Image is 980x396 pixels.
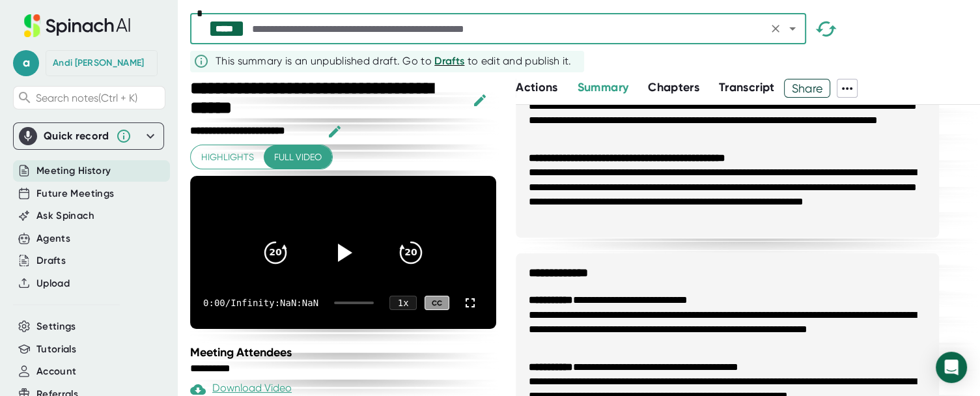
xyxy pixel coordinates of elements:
div: Open Intercom Messenger [936,352,967,383]
div: 0:00 / Infinity:NaN:NaN [203,298,318,308]
button: Full video [264,145,332,169]
button: Tutorials [36,342,76,357]
button: Future Meetings [36,186,114,201]
div: CC [425,296,449,311]
button: Drafts [36,253,66,268]
button: Share [784,79,830,98]
button: Drafts [434,53,464,69]
button: Ask Spinach [36,208,94,223]
button: Open [783,20,802,38]
button: Upload [36,276,70,291]
button: Clear [766,20,785,38]
button: Highlights [191,145,264,169]
div: 1 x [389,296,417,310]
div: Andi Limon [53,57,144,69]
button: Account [36,364,76,379]
span: Summary [578,80,628,94]
span: Highlights [201,149,254,165]
span: a [13,50,39,76]
span: Search notes (Ctrl + K) [36,92,137,104]
span: Full video [274,149,322,165]
div: Meeting Attendees [190,345,499,360]
span: Transcript [719,80,775,94]
button: Settings [36,319,76,334]
span: Actions [516,80,557,94]
span: Share [785,77,830,100]
button: Meeting History [36,163,111,178]
button: Transcript [719,79,775,96]
button: Agents [36,231,70,246]
div: Quick record [44,130,109,143]
div: Quick record [19,123,158,149]
span: Drafts [434,55,464,67]
button: Actions [516,79,557,96]
button: Chapters [648,79,699,96]
button: Summary [578,79,628,96]
span: Chapters [648,80,699,94]
div: This summary is an unpublished draft. Go to to edit and publish it. [216,53,572,69]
